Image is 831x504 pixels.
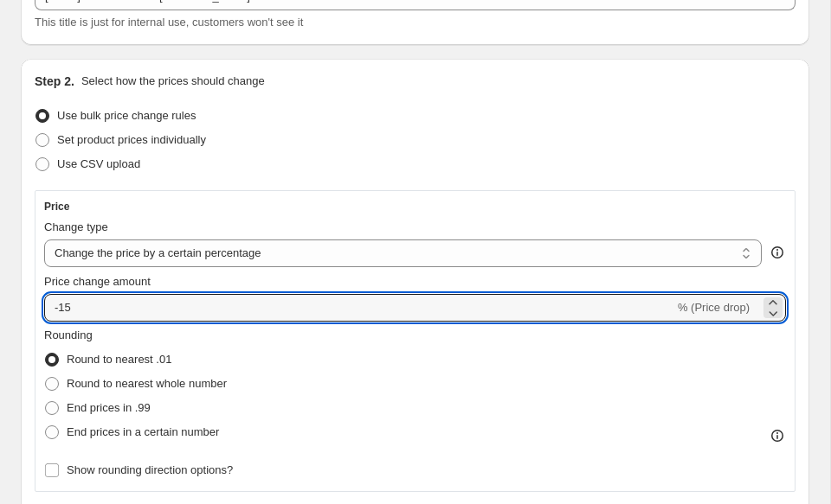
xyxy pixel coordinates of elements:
[81,73,265,90] p: Select how the prices should change
[67,377,227,390] span: Round to nearest whole number
[44,329,93,341] span: Rounding
[769,244,786,261] div: help
[67,425,219,438] span: End prices in a certain number
[57,157,140,170] span: Use CSV upload
[44,220,108,233] span: Change type
[57,133,206,146] span: Set product prices individually
[44,200,69,214] h3: Price
[67,401,151,414] span: End prices in .99
[44,275,151,288] span: Price change amount
[678,301,750,314] span: % (Price drop)
[44,294,674,322] input: -15
[67,353,171,366] span: Round to nearest .01
[35,73,74,90] h2: Step 2.
[57,109,196,122] span: Use bulk price change rules
[35,16,303,29] span: This title is just for internal use, customers won't see it
[67,463,233,476] span: Show rounding direction options?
